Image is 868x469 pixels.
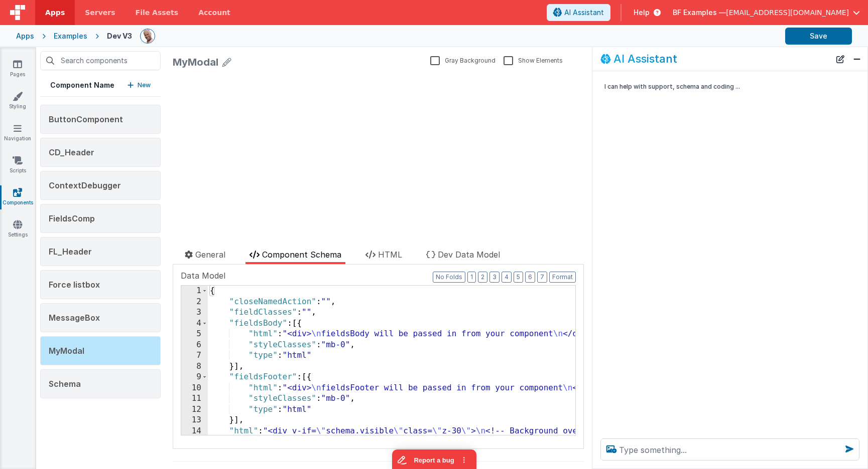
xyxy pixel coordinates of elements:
div: 5 [181,329,208,340]
div: Examples [54,31,87,41]
div: 7 [181,350,208,361]
div: 3 [181,307,208,318]
div: 4 [181,318,208,329]
button: 6 [525,272,535,283]
div: 12 [181,404,208,415]
span: [EMAIL_ADDRESS][DOMAIN_NAME] [726,8,849,18]
div: 2 [181,297,208,308]
div: 6 [181,340,208,351]
button: Format [549,272,576,283]
span: AI Assistant [564,8,604,18]
label: Gray Background [430,55,495,65]
button: AI Assistant [547,4,610,21]
span: Apps [45,8,65,18]
span: Component Schema [262,250,341,260]
button: New [128,80,151,90]
div: 13 [181,415,208,426]
span: MyModal [49,346,84,356]
span: File Assets [136,8,179,18]
span: MessageBox [49,313,100,323]
span: General [195,250,225,260]
div: 11 [181,393,208,404]
button: No Folds [433,272,465,283]
p: I can help with support, schema and coding ... [604,81,829,92]
div: Apps [16,31,34,41]
span: FieldsComp [49,213,95,223]
span: CD_Header [49,147,94,157]
div: 9 [181,372,208,383]
button: 4 [502,272,512,283]
h2: AI Assistant [613,53,677,65]
div: Dev V3 [107,31,132,41]
span: Dev Data Model [438,250,500,260]
label: Show Elements [504,55,563,65]
span: Force listbox [49,280,100,290]
span: Schema [49,379,81,389]
button: 1 [467,272,476,283]
span: ButtonComponent [49,114,123,124]
span: ContextDebugger [49,180,121,190]
div: 8 [181,361,208,372]
span: FL_Header [49,247,92,257]
span: Servers [85,8,115,18]
span: HTML [378,250,402,260]
p: New [138,80,151,90]
button: New Chat [833,52,847,66]
button: BF Examples — [EMAIL_ADDRESS][DOMAIN_NAME] [673,8,860,18]
div: MyModal [173,55,218,69]
span: Data Model [181,270,225,282]
div: 1 [181,286,208,297]
h5: Component Name [50,80,114,90]
button: 5 [514,272,523,283]
button: 2 [478,272,487,283]
img: 11ac31fe5dc3d0eff3fbbbf7b26fa6e1 [141,29,155,43]
button: Close [850,52,863,66]
button: Save [785,28,852,45]
div: 10 [181,383,208,394]
span: Help [634,8,650,18]
button: 7 [537,272,547,283]
button: 3 [489,272,500,283]
span: BF Examples — [673,8,726,18]
input: Search components [40,51,161,70]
